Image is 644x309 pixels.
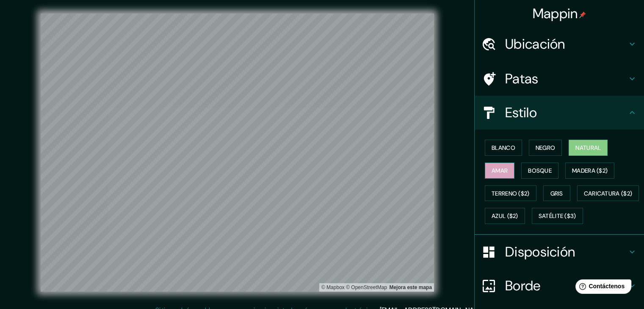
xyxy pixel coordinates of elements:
[505,243,575,261] font: Disposición
[321,284,345,290] a: Mapbox
[579,11,586,18] img: pin-icon.png
[485,140,522,156] button: Blanco
[475,96,644,130] div: Estilo
[346,284,387,290] font: © OpenStreetMap
[475,27,644,61] div: Ubicación
[543,185,570,201] button: Gris
[565,163,614,179] button: Madera ($2)
[584,190,633,197] font: Caricatura ($2)
[485,185,536,201] button: Terreno ($2)
[505,70,539,88] font: Patas
[533,5,578,22] font: Mappin
[492,167,508,174] font: Amar
[485,208,525,224] button: Azul ($2)
[532,208,583,224] button: Satélite ($3)
[492,212,518,220] font: Azul ($2)
[492,190,530,197] font: Terreno ($2)
[475,62,644,96] div: Patas
[346,284,387,290] a: Mapa de calles abierto
[528,167,552,174] font: Bosque
[550,190,563,197] font: Gris
[575,144,601,152] font: Natural
[577,185,639,201] button: Caricatura ($2)
[536,144,556,152] font: Negro
[389,284,432,290] a: Map feedback
[492,144,515,152] font: Blanco
[475,269,644,303] div: Borde
[321,284,345,290] font: © Mapbox
[505,104,537,121] font: Estilo
[505,35,565,53] font: Ubicación
[505,277,541,295] font: Borde
[521,163,558,179] button: Bosque
[485,163,514,179] button: Amar
[389,284,432,290] font: Mejora este mapa
[539,212,576,220] font: Satélite ($3)
[475,235,644,269] div: Disposición
[572,167,608,174] font: Madera ($2)
[569,140,608,156] button: Natural
[529,140,562,156] button: Negro
[569,276,635,300] iframe: Lanzador de widgets de ayuda
[41,14,434,292] canvas: Mapa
